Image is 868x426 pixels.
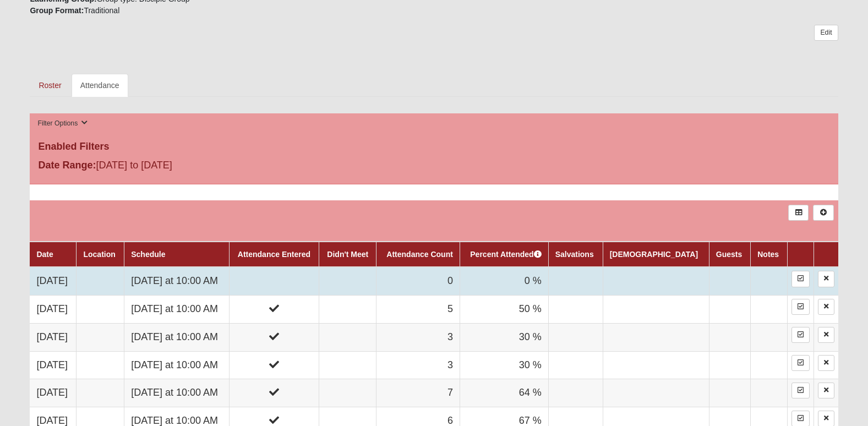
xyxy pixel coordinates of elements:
[131,250,165,259] a: Schedule
[124,296,229,324] td: [DATE] at 10:00 AM
[813,205,833,221] a: Alt+N
[124,379,229,407] td: [DATE] at 10:00 AM
[30,74,70,97] a: Roster
[238,250,310,259] a: Attendance Entered
[470,250,541,259] a: Percent Attended
[791,383,810,398] a: Enter Attendance
[30,267,77,295] td: [DATE]
[124,267,229,295] td: [DATE] at 10:00 AM
[818,383,834,398] a: Delete
[460,351,548,379] td: 30 %
[386,250,453,259] a: Attendance Count
[124,351,229,379] td: [DATE] at 10:00 AM
[34,118,91,129] button: Filter Options
[30,296,77,324] td: [DATE]
[791,271,810,287] a: Enter Attendance
[818,299,834,315] a: Delete
[791,299,810,315] a: Enter Attendance
[788,205,809,221] a: Export to Excel
[72,74,128,97] a: Attendance
[30,323,77,351] td: [DATE]
[38,141,829,153] h4: Enabled Filters
[30,6,84,15] strong: Group Format:
[818,271,834,287] a: Delete
[36,250,53,259] a: Date
[30,351,77,379] td: [DATE]
[30,158,299,176] div: [DATE] to [DATE]
[818,355,834,371] a: Delete
[376,267,460,295] td: 0
[791,355,810,371] a: Enter Attendance
[603,242,709,267] th: [DEMOGRAPHIC_DATA]
[376,351,460,379] td: 3
[460,323,548,351] td: 30 %
[818,327,834,343] a: Delete
[30,379,77,407] td: [DATE]
[38,158,96,173] label: Date Range:
[460,379,548,407] td: 64 %
[709,242,750,267] th: Guests
[791,327,810,343] a: Enter Attendance
[814,25,838,41] a: Edit
[460,296,548,324] td: 50 %
[376,296,460,324] td: 5
[460,267,548,295] td: 0 %
[83,250,115,259] a: Location
[327,250,368,259] a: Didn't Meet
[548,242,603,267] th: Salvations
[124,323,229,351] td: [DATE] at 10:00 AM
[376,379,460,407] td: 7
[376,323,460,351] td: 3
[757,250,779,259] a: Notes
